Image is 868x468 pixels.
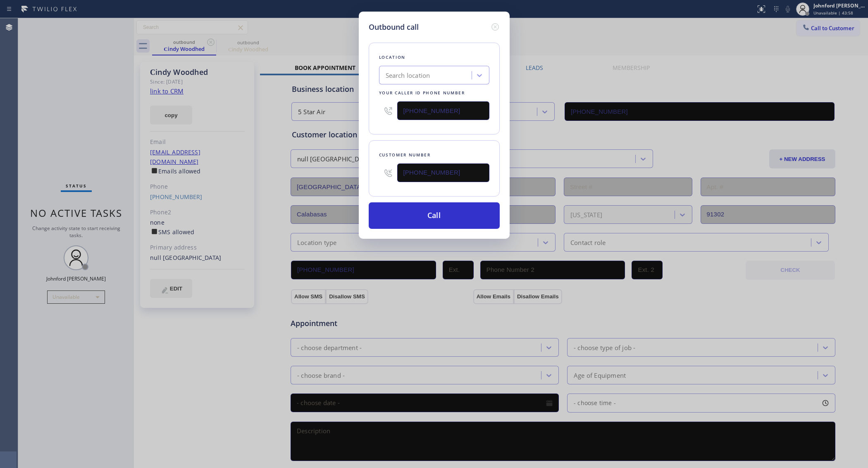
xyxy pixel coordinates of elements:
[386,71,430,80] div: Search location
[397,163,489,182] input: (123) 456-7890
[369,22,419,33] h5: Outbound call
[379,151,489,159] div: Customer number
[369,202,500,229] button: Call
[379,89,489,97] div: Your caller id phone number
[379,53,489,62] div: Location
[397,101,489,120] input: (123) 456-7890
